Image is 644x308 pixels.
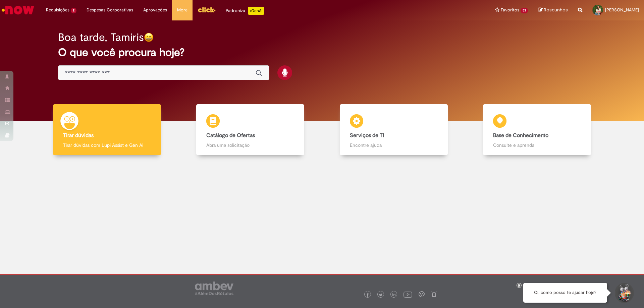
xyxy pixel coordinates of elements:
[392,293,396,297] img: logo_footer_linkedin.png
[63,142,151,148] p: Tirar dúvidas com Lupi Assist e Gen Ai
[431,291,437,297] img: logo_footer_naosei.png
[144,33,154,42] img: happy-face.png
[1,3,35,17] img: ServiceNow
[523,283,607,303] div: Oi, como posso te ajudar hoje?
[35,104,179,156] a: Tirar dúvidas Tirar dúvidas com Lupi Assist e Gen Ai
[206,132,255,139] b: Catálogo de Ofertas
[538,7,568,13] a: Rascunhos
[379,293,382,297] img: logo_footer_twitter.png
[322,104,466,156] a: Serviços de TI Encontre ajuda
[350,142,438,148] p: Encontre ajuda
[143,7,167,13] span: Aprovações
[226,7,264,15] div: Padroniza
[501,7,519,13] span: Favoritos
[195,282,233,295] img: logo_footer_ambev_rotulo_gray.png
[419,291,425,297] img: logo_footer_workplace.png
[521,8,528,13] span: 53
[179,104,322,156] a: Catálogo de Ofertas Abra uma solicitação
[46,7,69,13] span: Requisições
[87,7,133,13] span: Despesas Corporativas
[493,142,581,148] p: Consulte e aprenda
[350,132,384,139] b: Serviços de TI
[544,7,568,13] span: Rascunhos
[493,132,548,139] b: Base de Conhecimento
[366,293,369,297] img: logo_footer_facebook.png
[248,7,264,15] p: +GenAi
[58,32,144,43] h2: Boa tarde, Tamiris
[63,132,94,139] b: Tirar dúvidas
[404,290,412,299] img: logo_footer_youtube.png
[198,5,216,15] img: click_logo_yellow_360x200.png
[466,104,609,156] a: Base de Conhecimento Consulte e aprenda
[58,47,586,58] h2: O que você procura hoje?
[71,8,76,13] span: 2
[177,7,187,13] span: More
[605,7,639,13] span: [PERSON_NAME]
[206,142,294,148] p: Abra uma solicitação
[614,283,634,303] button: Iniciar Conversa de Suporte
